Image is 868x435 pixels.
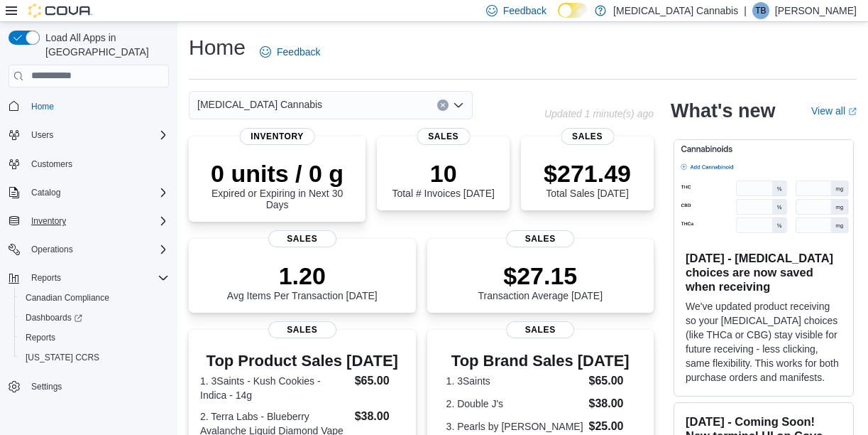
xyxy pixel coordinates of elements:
[200,353,405,370] h3: Top Product Sales [DATE]
[3,154,175,174] button: Customers
[14,328,175,348] button: Reports
[268,230,336,247] span: Sales
[26,377,169,395] span: Settings
[197,96,322,113] span: [MEDICAL_DATA] Cannabis
[3,125,175,145] button: Users
[3,183,175,203] button: Catalog
[392,159,494,199] div: Total # Invoices [DATE]
[446,397,583,411] dt: 2. Double J's
[20,289,115,306] a: Canadian Compliance
[544,159,631,199] div: Total Sales [DATE]
[31,101,54,112] span: Home
[26,213,169,230] span: Inventory
[3,211,175,231] button: Inventory
[26,241,79,258] button: Operations
[744,2,747,19] p: |
[26,292,109,304] span: Canadian Compliance
[26,127,59,144] button: Users
[14,288,175,308] button: Canadian Compliance
[20,349,105,366] a: [US_STATE] CCRS
[3,268,175,288] button: Reports
[544,108,654,119] p: Updated 1 minute(s) ago
[26,312,82,323] span: Dashboards
[268,321,336,338] span: Sales
[277,45,320,59] span: Feedback
[775,2,857,19] p: [PERSON_NAME]
[446,353,634,370] h3: Top Brand Sales [DATE]
[31,129,53,141] span: Users
[31,215,66,227] span: Inventory
[20,349,169,366] span: Washington CCRS
[26,98,60,115] a: Home
[26,352,99,363] span: [US_STATE] CCRS
[31,244,73,255] span: Operations
[26,332,55,343] span: Reports
[20,329,61,346] a: Reports
[26,156,78,173] a: Customers
[26,97,169,115] span: Home
[589,395,634,412] dd: $38.00
[31,187,60,198] span: Catalog
[28,4,92,18] img: Cova
[355,408,405,425] dd: $38.00
[20,289,169,306] span: Canadian Compliance
[254,38,326,66] a: Feedback
[227,262,378,301] div: Avg Items Per Transaction [DATE]
[446,419,583,434] dt: 3. Pearls by [PERSON_NAME]
[558,3,588,18] input: Dark Mode
[26,127,169,144] span: Users
[3,96,175,117] button: Home
[561,128,614,145] span: Sales
[200,159,354,210] div: Expired or Expiring in Next 30 Days
[20,309,88,326] a: Dashboards
[671,100,775,122] h2: What's new
[31,159,72,170] span: Customers
[26,213,72,230] button: Inventory
[446,374,583,388] dt: 1. 3Saints
[3,240,175,259] button: Operations
[14,308,175,328] a: Dashboards
[589,418,634,435] dd: $25.00
[686,299,842,385] p: We've updated product receiving so your [MEDICAL_DATA] choices (like THCa or CBG) stay visible fo...
[811,105,857,117] a: View allExternal link
[686,251,842,294] h3: [DATE] - [MEDICAL_DATA] choices are now saved when receiving
[417,128,470,145] span: Sales
[26,184,66,201] button: Catalog
[752,2,769,19] div: Thomas Bove
[506,230,574,247] span: Sales
[26,269,67,286] button: Reports
[506,321,574,338] span: Sales
[40,31,169,59] span: Load All Apps in [GEOGRAPHIC_DATA]
[200,374,349,402] dt: 1. 3Saints - Kush Cookies - Indica - 14g
[355,372,405,390] dd: $65.00
[26,269,169,286] span: Reports
[392,159,494,188] p: 10
[200,159,354,188] p: 0 units / 0 g
[3,376,175,397] button: Settings
[453,100,464,111] button: Open list of options
[544,159,631,188] p: $271.49
[26,155,169,173] span: Customers
[613,2,738,19] p: [MEDICAL_DATA] Cannabis
[26,241,169,258] span: Operations
[227,262,378,290] p: 1.20
[239,128,315,145] span: Inventory
[20,309,169,326] span: Dashboards
[20,329,169,346] span: Reports
[848,107,857,116] svg: External link
[9,90,169,434] nav: Complex example
[478,262,603,301] div: Transaction Average [DATE]
[478,262,603,290] p: $27.15
[189,33,246,62] h1: Home
[31,272,61,284] span: Reports
[503,4,546,18] span: Feedback
[26,184,169,201] span: Catalog
[14,348,175,367] button: [US_STATE] CCRS
[589,372,634,390] dd: $65.00
[755,2,766,19] span: TB
[31,381,62,392] span: Settings
[26,378,67,395] a: Settings
[558,18,559,18] span: Dark Mode
[437,100,449,111] button: Clear input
